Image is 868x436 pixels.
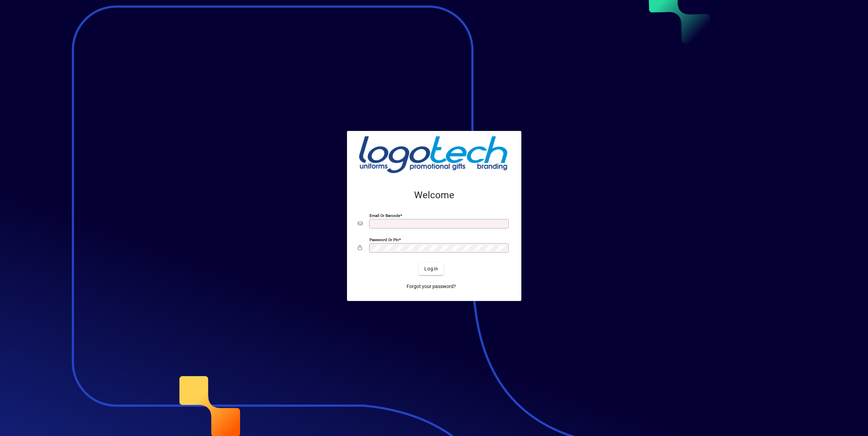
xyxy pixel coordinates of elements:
mat-label: Password or Pin [369,237,399,242]
span: Forgot your password? [407,283,456,290]
span: Login [424,265,438,272]
a: Forgot your password? [404,281,459,293]
button: Login [419,263,444,275]
h2: Welcome [358,189,510,201]
mat-label: Email or Barcode [369,213,400,218]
